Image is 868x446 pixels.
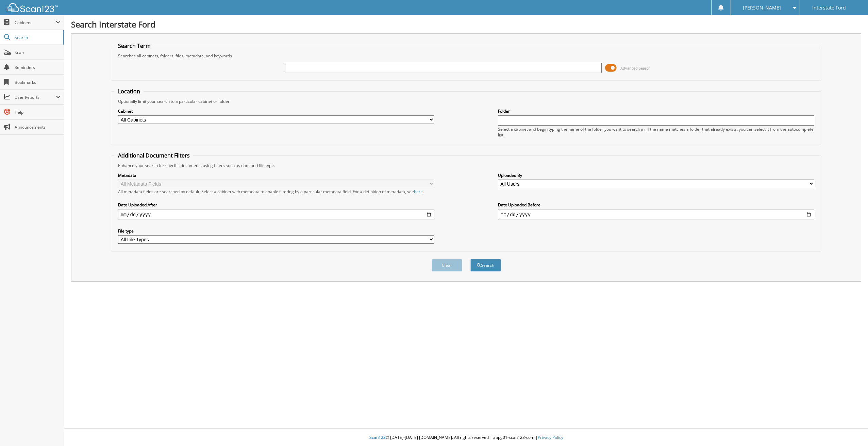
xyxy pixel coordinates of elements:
[15,79,61,85] span: Bookmarks
[15,64,61,70] span: Reminders
[498,172,814,178] label: Uploaded By
[498,108,814,114] label: Folder
[15,109,61,115] span: Help
[118,228,434,234] label: File type
[369,434,386,440] span: Scan123
[498,126,814,138] div: Select a cabinet and begin typing the name of the folder you want to search in. If the name match...
[115,88,144,95] legend: Location
[7,3,58,12] img: scan123-logo-white.svg
[538,434,563,440] a: Privacy Policy
[118,108,434,114] label: Cabinet
[115,98,818,104] div: Optionally limit your search to a particular cabinet or folder
[15,124,61,130] span: Announcements
[414,189,423,194] a: here
[432,259,462,272] button: Clear
[498,202,814,208] label: Date Uploaded Before
[115,152,193,159] legend: Additional Document Filters
[834,413,868,446] iframe: Chat Widget
[115,163,818,168] div: Enhance your search for specific documents using filters such as date and file type.
[118,209,434,220] input: start
[470,259,501,272] button: Search
[115,53,818,59] div: Searches all cabinets, folders, files, metadata, and keywords
[115,42,154,50] legend: Search Term
[620,66,651,71] span: Advanced Search
[498,209,814,220] input: end
[64,429,868,446] div: © [DATE]-[DATE] [DOMAIN_NAME]. All rights reserved | appg01-scan123-com |
[15,35,60,40] span: Search
[118,202,434,208] label: Date Uploaded After
[15,20,56,25] span: Cabinets
[15,94,56,100] span: User Reports
[743,6,781,10] span: [PERSON_NAME]
[118,172,434,178] label: Metadata
[118,189,434,194] div: All metadata fields are searched by default. Select a cabinet with metadata to enable filtering b...
[812,6,846,10] span: Interstate Ford
[15,50,61,55] span: Scan
[71,19,861,30] h1: Search Interstate Ford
